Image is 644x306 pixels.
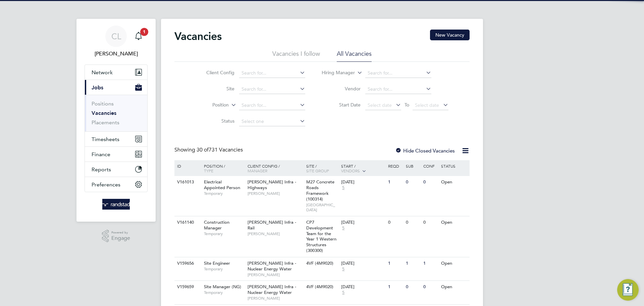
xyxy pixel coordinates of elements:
[316,70,355,76] label: Hiring Manager
[341,179,385,185] div: [DATE]
[248,219,296,231] span: [PERSON_NAME] Infra - Rail
[175,160,199,172] div: ID
[76,19,156,222] nav: Main navigation
[306,202,338,213] span: [GEOGRAPHIC_DATA]
[306,260,333,266] span: 4VF (4M9020)
[111,235,130,241] span: Engage
[175,216,199,229] div: V161140
[337,50,372,62] li: All Vacancies
[341,290,345,296] span: 5
[92,181,120,188] span: Preferences
[204,260,230,266] span: Site Engineer
[85,162,147,177] button: Reports
[92,136,119,142] span: Timesheets
[85,65,147,80] button: Network
[248,260,296,272] span: [PERSON_NAME] Infra - Nuclear Energy Water
[196,118,234,124] label: Status
[341,261,385,266] div: [DATE]
[111,32,121,41] span: CL
[239,117,305,126] input: Select one
[92,69,113,76] span: Network
[439,160,469,172] div: Status
[248,272,303,277] span: [PERSON_NAME]
[404,281,422,293] div: 0
[85,132,147,146] button: Timesheets
[196,70,234,76] label: Client Config
[341,284,385,290] div: [DATE]
[204,290,244,295] span: Temporary
[111,230,130,235] span: Powered by
[272,50,320,62] li: Vacancies I follow
[341,225,345,231] span: 5
[175,176,199,188] div: V161013
[306,284,333,290] span: 4VF (4M9020)
[92,110,116,116] a: Vacancies
[341,168,360,173] span: Vendors
[85,177,147,192] button: Preferences
[248,284,296,295] span: [PERSON_NAME] Infra - Nuclear Energy Water
[140,28,148,36] span: 1
[430,30,470,40] button: New Vacancy
[85,147,147,162] button: Finance
[404,216,422,229] div: 0
[239,101,305,110] input: Search for...
[175,257,199,270] div: V159656
[197,146,209,153] span: 30 of
[322,102,361,108] label: Start Date
[439,257,469,270] div: Open
[204,191,244,196] span: Temporary
[248,168,267,173] span: Manager
[175,281,199,293] div: V159659
[204,231,244,236] span: Temporary
[248,179,296,190] span: [PERSON_NAME] Infra - Highways
[197,146,243,153] span: 731 Vacancies
[386,160,404,172] div: Reqd
[322,86,361,92] label: Vendor
[196,86,234,92] label: Site
[341,220,385,225] div: [DATE]
[204,266,244,272] span: Temporary
[404,257,422,270] div: 1
[439,176,469,188] div: Open
[386,176,404,188] div: 1
[92,119,119,126] a: Placements
[386,281,404,293] div: 1
[92,100,114,107] a: Positions
[190,102,229,108] label: Position
[92,151,110,158] span: Finance
[248,231,303,236] span: [PERSON_NAME]
[365,69,431,78] input: Search for...
[422,176,439,188] div: 0
[617,279,639,301] button: Engage Resource Center
[102,230,130,243] a: Powered byEngage
[204,168,213,173] span: Type
[306,168,329,173] span: Site Group
[85,50,148,58] span: Charlotte Lockeridge
[339,160,386,177] div: Start /
[85,95,147,131] div: Jobs
[386,216,404,229] div: 0
[305,160,340,176] div: Site /
[85,80,147,95] button: Jobs
[239,85,305,94] input: Search for...
[404,160,422,172] div: Sub
[422,281,439,293] div: 0
[395,147,455,154] label: Hide Closed Vacancies
[174,30,222,43] h2: Vacancies
[439,281,469,293] div: Open
[404,176,422,188] div: 0
[368,102,392,108] span: Select date
[85,26,148,58] a: CL[PERSON_NAME]
[341,266,345,272] span: 5
[422,257,439,270] div: 1
[402,100,411,109] span: To
[174,146,244,154] div: Showing
[85,199,148,210] a: Go to home page
[248,296,303,301] span: [PERSON_NAME]
[248,191,303,196] span: [PERSON_NAME]
[341,185,345,191] span: 5
[239,69,305,78] input: Search for...
[306,219,336,253] span: CP7 Development Team for the Year 1 Western Structures (300300)
[102,199,130,210] img: randstad-logo-retina.png
[415,102,439,108] span: Select date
